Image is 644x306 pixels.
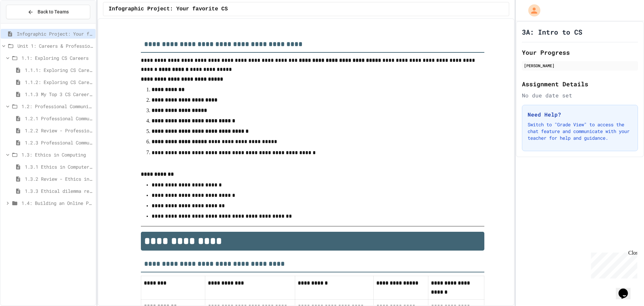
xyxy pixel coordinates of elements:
button: Back to Teams [6,5,90,19]
h3: Need Help? [528,111,632,119]
span: 1.3.2 Review - Ethics in Computer Science [25,175,93,182]
span: 1.2.2 Review - Professional Communication [25,127,93,134]
span: 1.3: Ethics in Computing [21,151,93,158]
span: 1.3.3 Ethical dilemma reflections [25,187,93,194]
span: 1.2: Professional Communication [21,103,93,110]
span: 1.2.3 Professional Communication Challenge [25,139,93,146]
div: Chat with us now!Close [3,3,46,43]
span: Unit 1: Careers & Professionalism [17,42,93,49]
div: [PERSON_NAME] [524,62,636,69]
span: 1.3.1 Ethics in Computer Science [25,163,93,170]
div: My Account [521,3,542,18]
iframe: chat widget [588,250,637,278]
span: 1.1.3 My Top 3 CS Careers! [25,91,93,98]
iframe: chat widget [616,279,637,299]
span: 1.4: Building an Online Presence [21,200,93,207]
span: Back to Teams [38,8,69,15]
h2: Assignment Details [522,79,638,89]
h1: 3A: Intro to CS [522,27,582,37]
span: Infographic Project: Your favorite CS [17,30,93,37]
span: 1.2.1 Professional Communication [25,115,93,122]
span: 1.1.2: Exploring CS Careers - Review [25,79,93,86]
span: 1.1.1: Exploring CS Careers [25,67,93,74]
div: No due date set [522,91,638,99]
span: Infographic Project: Your favorite CS [109,5,228,13]
span: 1.1: Exploring CS Careers [21,54,93,61]
p: Switch to "Grade View" to access the chat feature and communicate with your teacher for help and ... [528,121,632,141]
h2: Your Progress [522,48,638,57]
